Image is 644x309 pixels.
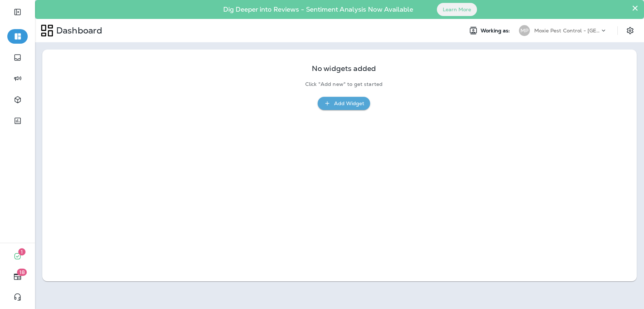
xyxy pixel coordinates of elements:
button: Add Widget [318,97,370,110]
span: 1 [18,248,26,255]
button: Close [632,2,639,14]
div: MP [519,25,530,36]
div: Add Widget [334,99,364,108]
span: 18 [17,269,27,276]
p: Moxie Pest Control - [GEOGRAPHIC_DATA] [534,28,600,33]
p: Click "Add new" to get started [305,81,383,87]
span: Working as: [481,28,512,34]
button: Settings [624,24,637,37]
button: Expand Sidebar [7,5,28,19]
p: No widgets added [312,66,376,72]
p: Dig Deeper into Reviews - Sentiment Analysis Now Available [202,8,434,11]
button: Learn More [437,3,477,16]
p: Dashboard [53,25,102,36]
button: 1 [7,249,28,264]
button: 18 [7,269,28,284]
